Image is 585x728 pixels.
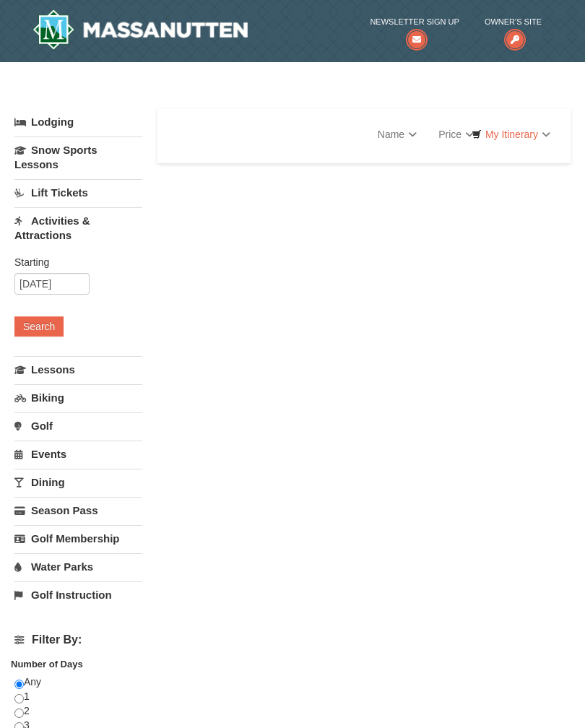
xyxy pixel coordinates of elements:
button: Search [14,316,64,337]
a: Lodging [14,109,142,135]
span: Owner's Site [485,14,542,29]
a: Golf Instruction [14,581,142,608]
a: Golf Membership [14,525,142,552]
a: Owner's Site [485,14,542,44]
img: Massanutten Resort Logo [32,9,248,50]
a: Activities & Attractions [14,207,142,248]
a: Newsletter Sign Up [370,14,459,44]
a: Price [428,120,485,149]
a: Name [367,120,428,149]
a: Lessons [14,356,142,383]
a: Massanutten Resort [32,9,248,50]
a: Water Parks [14,553,142,580]
a: Snow Sports Lessons [14,136,142,178]
a: Lift Tickets [14,179,142,206]
span: Newsletter Sign Up [370,14,459,29]
a: Golf [14,412,142,439]
label: Starting [14,255,131,269]
a: Biking [14,384,142,411]
strong: Number of Days [11,659,83,669]
a: Events [14,441,142,467]
a: Dining [14,469,142,495]
a: Season Pass [14,497,142,524]
a: My Itinerary [462,123,560,145]
h4: Filter By: [14,633,142,646]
